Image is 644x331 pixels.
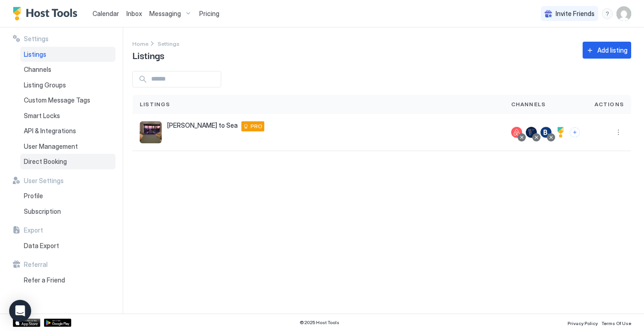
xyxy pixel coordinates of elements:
div: Add listing [597,45,628,55]
span: User Management [24,142,78,151]
span: Refer a Friend [24,276,65,284]
a: Home [132,38,148,48]
span: Listings [140,100,170,109]
div: Open Intercom Messenger [9,300,31,322]
span: Pricing [199,10,219,18]
a: Data Export [20,238,115,254]
span: Profile [24,192,43,200]
span: Settings [158,40,180,47]
a: Privacy Policy [568,318,598,327]
span: Listings [132,48,164,62]
a: Custom Message Tags [20,92,115,108]
span: PRO [251,122,262,130]
a: Refer a Friend [20,272,115,288]
input: Input Field [147,71,221,87]
span: Custom Message Tags [24,96,90,104]
span: Actions [595,100,624,109]
a: Subscription [20,204,115,219]
button: More options [613,127,624,138]
span: © 2025 Host Tools [300,320,339,326]
span: Export [24,226,43,234]
span: Terms Of Use [601,320,631,326]
span: Subscription [24,207,61,216]
span: Direct Booking [24,157,67,166]
span: Home [132,40,148,47]
span: [PERSON_NAME] to Sea [167,121,238,130]
button: Connect channels [570,127,580,137]
span: Calendar [93,10,119,17]
div: Breadcrumb [132,38,148,48]
a: Settings [158,38,180,48]
span: Smart Locks [24,112,60,120]
span: Settings [24,35,49,43]
a: Direct Booking [20,154,115,169]
span: Channels [511,100,546,109]
a: Listings [20,47,115,62]
div: Breadcrumb [158,38,180,48]
span: Messaging [149,10,181,18]
a: Profile [20,188,115,204]
a: Smart Locks [20,108,115,124]
a: Inbox [126,9,142,18]
span: Channels [24,65,51,74]
div: menu [602,8,613,19]
a: Google Play Store [44,319,71,327]
span: Inbox [126,10,142,17]
span: Listing Groups [24,81,66,89]
a: Calendar [93,9,119,18]
a: API & Integrations [20,123,115,139]
span: User Settings [24,177,64,185]
span: Data Export [24,242,59,250]
div: menu [613,127,624,138]
div: User profile [617,6,631,21]
span: API & Integrations [24,127,76,135]
span: Referral [24,260,48,269]
a: App Store [13,319,40,327]
span: Listings [24,50,46,59]
div: listing image [140,121,162,143]
a: Channels [20,62,115,77]
a: Listing Groups [20,77,115,93]
a: Terms Of Use [601,318,631,327]
span: Invite Friends [556,10,595,18]
span: Privacy Policy [568,320,598,326]
a: User Management [20,139,115,154]
button: Add listing [583,42,631,59]
a: Host Tools Logo [13,7,82,21]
